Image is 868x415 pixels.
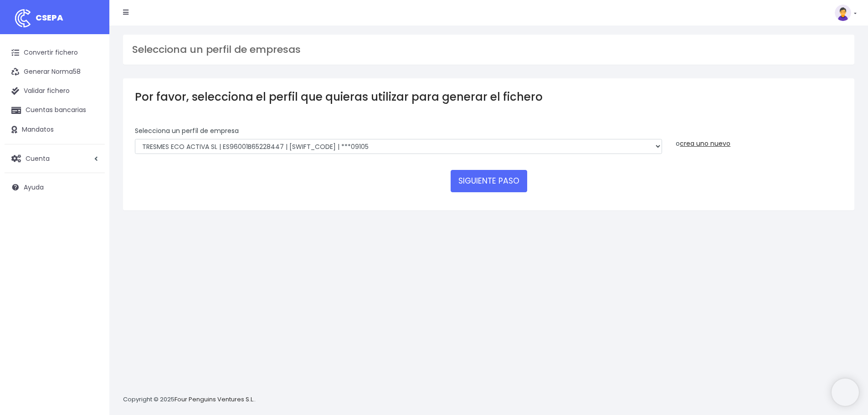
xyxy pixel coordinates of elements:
a: Cuenta [5,149,105,168]
a: Four Penguins Ventures S.L. [175,395,254,404]
h3: Por favor, selecciona el perfil que quieras utilizar para generar el fichero [135,90,842,103]
span: Ayuda [24,183,44,192]
label: Selecciona un perfíl de empresa [135,126,239,136]
h3: Selecciona un perfil de empresas [132,44,845,56]
a: Mandatos [5,120,105,139]
span: CSEPA [36,12,63,23]
p: Copyright © 2025 . [123,395,256,405]
a: Ayuda [5,178,105,197]
a: crea uno nuevo [680,139,730,148]
a: Validar fichero [5,82,105,101]
a: Cuentas bancarias [5,101,105,120]
button: SIGUIENTE PASO [451,170,527,192]
a: Convertir fichero [5,43,105,62]
img: logo [11,7,34,30]
div: o [676,126,842,149]
a: Generar Norma58 [5,62,105,82]
img: profile [835,5,851,21]
span: Cuenta [26,154,50,163]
